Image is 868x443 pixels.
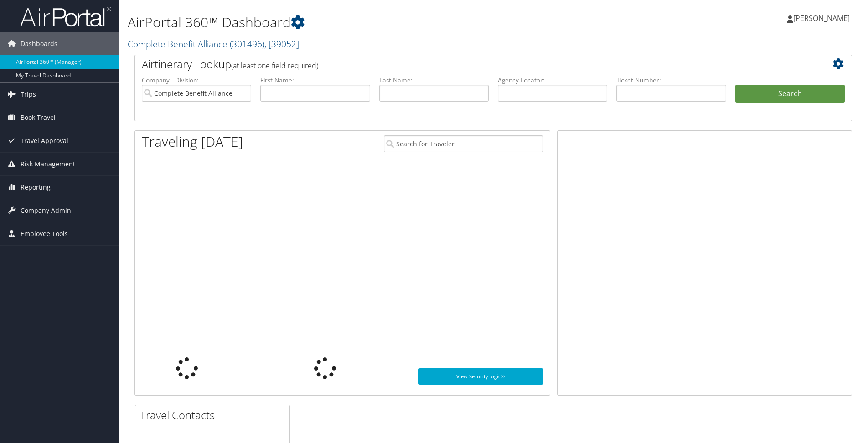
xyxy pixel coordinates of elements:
[142,132,243,151] h1: Traveling [DATE]
[140,407,289,423] h2: Travel Contacts
[21,176,51,199] span: Reporting
[260,76,370,85] label: First Name:
[498,76,607,85] label: Agency Locator:
[142,57,785,72] h2: Airtinerary Lookup
[379,76,489,85] label: Last Name:
[793,13,850,23] span: [PERSON_NAME]
[384,135,543,152] input: Search for Traveler
[21,32,57,55] span: Dashboards
[21,106,56,129] span: Book Travel
[142,76,251,85] label: Company - Division:
[21,199,71,222] span: Company Admin
[21,153,75,175] span: Risk Management
[21,222,68,245] span: Employee Tools
[264,38,299,50] span: , [ 39052 ]
[128,13,615,32] h1: AirPortal 360™ Dashboard
[20,6,111,27] img: airportal-logo.png
[616,76,726,85] label: Ticket Number:
[128,38,299,50] a: Complete Benefit Alliance
[735,85,845,103] button: Search
[787,5,859,32] a: [PERSON_NAME]
[21,83,36,106] span: Trips
[418,368,543,385] a: View SecurityLogic®
[230,38,264,50] span: ( 301496 )
[231,61,318,71] span: (at least one field required)
[21,129,68,152] span: Travel Approval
